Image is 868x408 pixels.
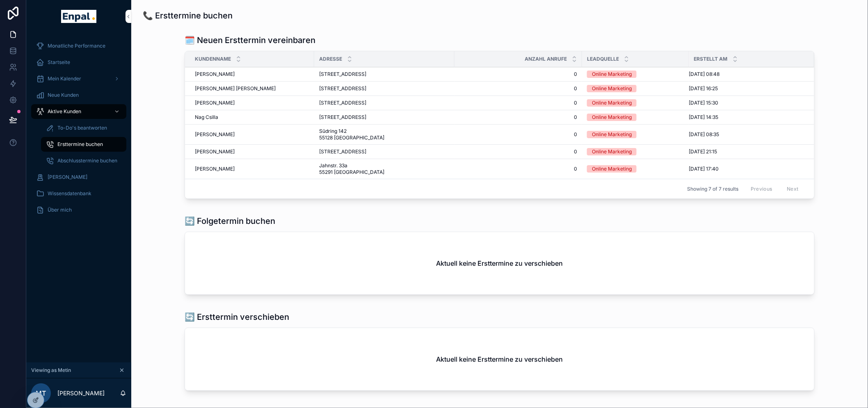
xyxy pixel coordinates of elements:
[689,166,719,172] span: [DATE] 17:40
[319,148,366,155] span: [STREET_ADDRESS]
[592,131,632,138] div: Online Marketing
[459,148,577,155] a: 0
[689,114,719,121] span: [DATE] 14:35
[48,190,91,197] span: Wissensdatenbank
[459,100,577,106] a: 0
[57,157,117,164] span: Abschlusstermine buchen
[195,148,309,155] a: [PERSON_NAME]
[689,131,720,138] span: [DATE] 08:35
[143,10,233,21] h1: 📞 Ersttermine buchen
[587,165,684,173] a: Online Marketing
[319,85,366,92] span: [STREET_ADDRESS]
[689,148,717,155] span: [DATE] 21:15
[689,114,804,121] a: [DATE] 14:35
[185,311,289,323] h1: 🔄️ Ersttermin verschieben
[195,71,309,77] a: [PERSON_NAME]
[319,100,366,106] span: [STREET_ADDRESS]
[689,148,804,155] a: [DATE] 21:15
[31,203,126,217] a: Über mich
[57,141,103,148] span: Ersttermine buchen
[689,71,720,77] span: [DATE] 08:48
[31,39,126,53] a: Monatliche Performance
[48,207,72,213] span: Über mich
[592,148,632,155] div: Online Marketing
[195,114,218,121] span: Nag Csilla
[689,100,719,106] span: [DATE] 15:30
[31,170,126,185] a: [PERSON_NAME]
[31,88,126,103] a: Neue Kunden
[592,71,632,78] div: Online Marketing
[592,165,632,173] div: Online Marketing
[48,108,81,115] span: Aktive Kunden
[587,56,619,62] span: Leadquelle
[41,137,126,152] a: Ersttermine buchen
[195,131,309,138] a: [PERSON_NAME]
[592,99,632,107] div: Online Marketing
[26,33,131,228] div: scrollable content
[459,166,577,172] a: 0
[319,71,366,77] span: [STREET_ADDRESS]
[48,75,81,82] span: Mein Kalender
[31,55,126,70] a: Startseite
[587,131,684,138] a: Online Marketing
[185,215,275,227] h1: 🔄️ Folgetermin buchen
[48,43,105,49] span: Monatliche Performance
[689,85,718,92] span: [DATE] 16:25
[436,354,563,364] h2: Aktuell keine Ersttermine zu verschieben
[195,148,235,155] span: [PERSON_NAME]
[195,71,235,77] span: [PERSON_NAME]
[459,131,577,138] span: 0
[459,114,577,121] span: 0
[592,114,632,121] div: Online Marketing
[319,100,450,106] a: [STREET_ADDRESS]
[689,100,804,106] a: [DATE] 15:30
[195,131,235,138] span: [PERSON_NAME]
[319,114,366,121] span: [STREET_ADDRESS]
[319,114,450,121] a: [STREET_ADDRESS]
[61,10,96,23] img: App logo
[592,85,632,92] div: Online Marketing
[195,100,309,106] a: [PERSON_NAME]
[459,71,577,77] a: 0
[689,166,804,172] a: [DATE] 17:40
[57,389,105,397] p: [PERSON_NAME]
[31,186,126,201] a: Wissensdatenbank
[319,85,450,92] a: [STREET_ADDRESS]
[525,56,567,62] span: Anzahl Anrufe
[459,85,577,92] a: 0
[195,85,309,92] a: [PERSON_NAME] [PERSON_NAME]
[185,34,315,46] h1: 🗓️ Neuen Ersttermin vereinbaren
[694,56,728,62] span: Erstellt am
[195,114,309,121] a: Nag Csilla
[587,71,684,78] a: Online Marketing
[48,59,70,66] span: Startseite
[57,125,107,131] span: To-Do's beantworten
[48,92,79,98] span: Neue Kunden
[319,56,342,62] span: Adresse
[319,162,450,176] a: Jahnstr. 33a 55291 [GEOGRAPHIC_DATA]
[689,71,804,77] a: [DATE] 08:48
[195,166,235,172] span: [PERSON_NAME]
[195,85,276,92] span: [PERSON_NAME] [PERSON_NAME]
[587,148,684,155] a: Online Marketing
[587,114,684,121] a: Online Marketing
[436,258,563,268] h2: Aktuell keine Ersttermine zu verschieben
[195,56,231,62] span: Kundenname
[195,100,235,106] span: [PERSON_NAME]
[319,128,450,141] a: Südring 142 55128 [GEOGRAPHIC_DATA]
[31,71,126,86] a: Mein Kalender
[41,153,126,168] a: Abschlusstermine buchen
[319,71,450,77] a: [STREET_ADDRESS]
[31,104,126,119] a: Aktive Kunden
[36,388,46,398] span: MT
[689,131,804,138] a: [DATE] 08:35
[587,99,684,107] a: Online Marketing
[689,85,804,92] a: [DATE] 16:25
[587,85,684,92] a: Online Marketing
[41,121,126,135] a: To-Do's beantworten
